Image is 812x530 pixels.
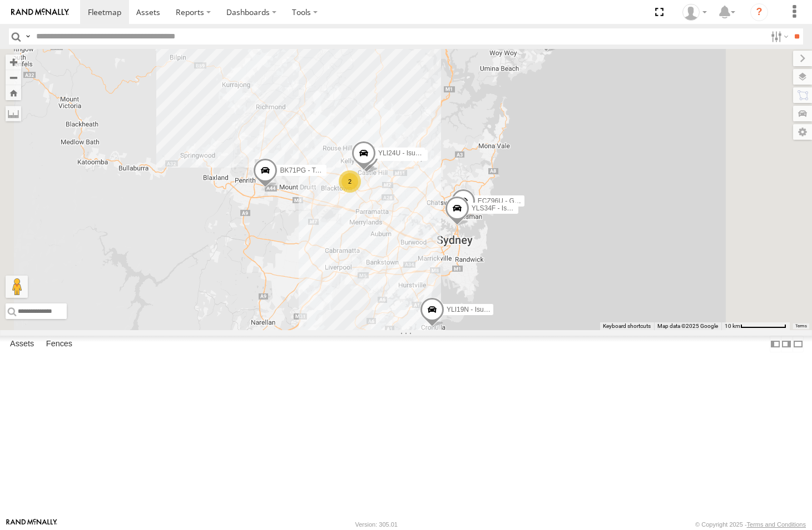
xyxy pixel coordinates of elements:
i: ? [750,3,768,21]
label: Search Query [23,28,32,45]
span: BK71PG - Toyota Hiace [280,166,350,174]
span: Map data ©2025 Google [657,323,718,329]
span: YLI19N - Isuzu DMAX [447,306,512,313]
span: 10 km [725,323,740,329]
button: Drag Pegman onto the map to open Street View [6,276,28,298]
label: Search Filter Options [766,28,790,45]
span: YLI24U - Isuzu D-MAX [378,149,445,157]
a: Terms [795,324,807,328]
div: 2 [339,170,361,193]
label: Dock Summary Table to the Left [770,336,781,352]
span: ECZ96U - Great Wall [478,197,541,205]
a: Visit our Website [6,519,57,530]
div: Nicole Hunt [679,4,711,21]
button: Zoom in [6,55,21,70]
label: Hide Summary Table [793,336,804,352]
div: © Copyright 2025 - [695,521,806,528]
span: EUX12C - Isuzu DMAX [381,151,450,159]
img: rand-logo.svg [11,8,69,16]
button: Map scale: 10 km per 79 pixels [721,322,790,330]
label: Map Settings [793,124,812,140]
button: Zoom out [6,70,21,85]
div: Version: 305.01 [355,521,398,528]
a: Terms and Conditions [747,521,806,528]
button: Keyboard shortcuts [603,322,651,330]
label: Assets [4,336,39,352]
label: Measure [6,106,21,121]
button: Zoom Home [6,85,21,100]
span: YLS34F - Isuzu DMAX [472,204,539,212]
label: Dock Summary Table to the Right [781,336,792,352]
label: Fences [41,336,78,352]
